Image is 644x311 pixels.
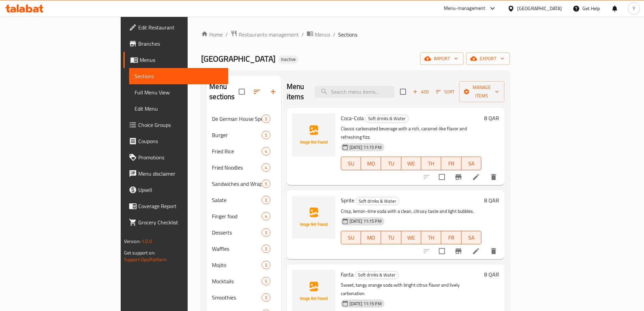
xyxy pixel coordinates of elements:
button: Add section [265,84,281,100]
a: Support.OpsPlatform [124,255,167,264]
a: Edit menu item [472,247,480,255]
input: search [315,86,395,98]
span: 5 [262,278,270,285]
a: Menus [123,52,228,68]
button: FR [441,157,461,170]
button: SA [461,231,481,244]
span: Grocery Checklist [138,218,223,226]
span: Fried Rice [212,147,262,155]
button: TU [381,231,401,244]
span: Sections [338,30,357,39]
span: Sort sections [249,84,265,100]
div: items [262,131,270,139]
span: Menu disclaimer [138,170,223,178]
button: WE [401,231,421,244]
span: Select section [396,85,410,99]
span: MO [364,159,378,169]
nav: breadcrumb [201,30,510,39]
span: 3 [262,246,270,252]
a: Menu disclaimer [123,165,228,182]
h6: 8 QAR [484,270,499,279]
span: export [472,54,504,63]
span: 4 [262,213,270,220]
span: Mojito [212,261,262,269]
span: Select all sections [235,85,249,99]
span: Fried Noodles [212,163,262,172]
span: Edit Menu [135,105,223,113]
span: [GEOGRAPHIC_DATA] [201,51,276,66]
span: WE [404,159,419,169]
span: Coca-Cola [341,113,364,123]
button: MO [361,157,381,170]
div: items [262,245,270,253]
span: Select to update [435,170,449,184]
span: Full Menu View [135,88,223,96]
div: Fried Noodles4 [207,159,281,176]
a: Sections [129,68,228,84]
div: items [262,212,270,220]
button: Add [410,87,432,97]
span: [DATE] 11:15 PM [347,301,384,307]
div: Mojito3 [207,257,281,273]
div: Smoothies3 [207,289,281,306]
span: 3 [262,294,270,301]
span: Add [412,88,430,96]
a: Restaurants management [231,30,299,39]
h6: 8 QAR [484,113,499,123]
span: Waffles [212,245,262,253]
div: Waffles3 [207,241,281,257]
span: SU [344,233,358,243]
div: items [262,293,270,302]
button: WE [401,157,421,170]
div: items [262,147,270,155]
span: 5 [262,181,270,187]
span: SU [344,159,358,169]
h2: Menu items [287,82,307,102]
span: [DATE] 11:15 PM [347,218,384,224]
span: Inactive [278,57,299,62]
span: Restaurants management [239,30,299,39]
li: / [333,30,335,39]
span: Mocktails [212,277,262,285]
button: delete [485,243,502,259]
span: SA [464,233,479,243]
a: Menus [307,30,330,39]
span: Burger [212,131,262,139]
span: Upsell [138,186,223,194]
a: Edit Menu [129,101,228,117]
img: Sprite [292,196,335,239]
div: Inactive [278,55,299,64]
div: [GEOGRAPHIC_DATA] [517,5,562,12]
button: MO [361,231,381,244]
span: Manage items [464,83,499,100]
span: Version: [124,237,141,246]
span: Add item [410,87,432,97]
button: FR [441,231,461,244]
div: items [262,261,270,269]
span: 3 [262,229,270,236]
a: Upsell [123,182,228,198]
span: Coverage Report [138,202,223,210]
div: Mocktails5 [207,273,281,289]
p: Crisp, lemon-lime soda with a clean, citrusy taste and light bubbles. [341,207,482,216]
span: 4 [262,164,270,171]
span: Menus [140,56,223,64]
div: Desserts3 [207,224,281,241]
div: items [262,228,270,237]
a: Coverage Report [123,198,228,214]
div: Menu-management [444,4,485,13]
div: items [262,115,270,123]
span: FR [444,159,458,169]
span: Select to update [435,244,449,258]
span: Branches [138,40,223,48]
a: Edit Restaurant [123,19,228,36]
div: Burger5 [207,127,281,143]
a: Choice Groups [123,117,228,133]
button: Branch-specific-item [450,169,467,185]
span: Promotions [138,153,223,161]
span: Sandwiches and Wraps [212,180,262,188]
span: Soft drinks & Water [365,115,408,123]
img: Coca-Cola [292,113,335,157]
div: Finger food4 [207,208,281,224]
div: Soft drinks & Water [355,271,399,279]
